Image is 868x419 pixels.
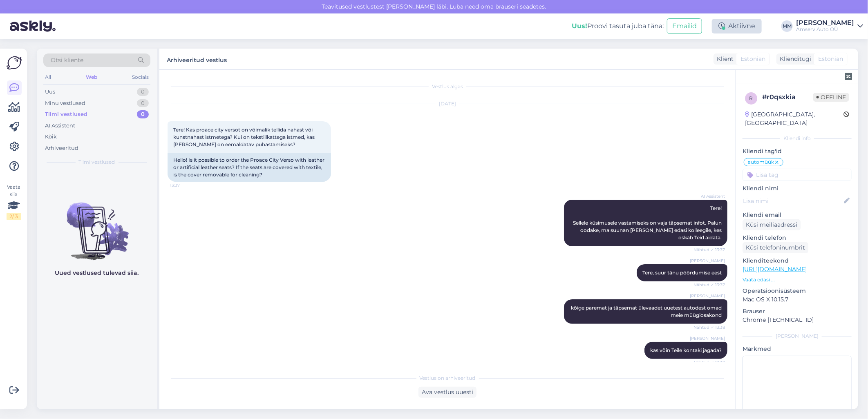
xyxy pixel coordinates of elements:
[572,22,587,30] b: Uus!
[818,55,843,63] span: Estonian
[79,158,115,166] span: Tiimi vestlused
[740,55,765,63] span: Estonian
[7,183,21,220] div: Vaata siia
[420,374,476,382] span: Vestlus on arhiveeritud
[743,256,852,265] p: Klienditeekond
[743,169,852,181] input: Lisa tag
[743,242,808,253] div: Küsi telefoninumbrit
[714,55,734,63] div: Klient
[690,335,725,341] span: [PERSON_NAME]
[573,205,723,241] span: Tere! Sellele küsimusele vastamiseks on vaja täpsemat infot. Palun oodake, ma suunan [PERSON_NAME...
[796,20,863,33] a: [PERSON_NAME]Amserv Auto OÜ
[690,258,725,264] span: [PERSON_NAME]
[137,88,149,96] div: 0
[45,88,55,96] div: Uus
[51,56,83,65] span: Otsi kliente
[743,316,852,324] p: Chrome [TECHNICAL_ID]
[37,188,157,261] img: No chats
[743,211,852,219] p: Kliendi email
[694,193,725,199] span: AI Assistent
[642,270,722,276] span: Tere, suur tänu pöördumise eest
[7,55,22,71] img: Askly Logo
[650,347,722,353] span: kas võin Teile kontaki jagada?
[762,92,813,102] div: # r0qsxkia
[748,160,774,165] span: automüük
[667,18,702,34] button: Emailid
[694,282,725,288] span: Nähtud ✓ 13:37
[572,21,664,31] div: Proovi tasuta juba täna:
[743,147,852,156] p: Kliendi tag'id
[173,127,316,147] span: Tere! Kas proace city versot on võimalik tellida nahast või kunstnahast istmetega? Kui on tekstii...
[749,95,753,101] span: r
[137,110,149,118] div: 0
[168,100,727,107] div: [DATE]
[84,72,99,82] div: Web
[743,287,852,295] p: Operatsioonisüsteem
[743,234,852,242] p: Kliendi telefon
[167,53,227,65] label: Arhiveeritud vestlus
[168,83,727,90] div: Vestlus algas
[796,20,854,26] div: [PERSON_NAME]
[776,55,811,63] div: Klienditugi
[43,72,53,82] div: All
[45,133,57,141] div: Kõik
[170,182,201,188] span: 13:37
[743,219,801,230] div: Küsi meiliaadressi
[694,324,725,330] span: Nähtud ✓ 13:38
[418,387,477,398] div: Ava vestlus uuesti
[743,184,852,193] p: Kliendi nimi
[845,73,852,80] img: zendesk
[743,307,852,316] p: Brauser
[7,213,21,220] div: 2 / 3
[781,20,793,32] div: MM
[743,196,842,205] input: Lisa nimi
[55,269,139,277] p: Uued vestlused tulevad siia.
[45,144,78,152] div: Arhiveeritud
[45,110,87,118] div: Tiimi vestlused
[743,276,852,283] p: Vaata edasi ...
[743,295,852,304] p: Mac OS X 10.15.7
[743,135,852,142] div: Kliendi info
[712,19,762,33] div: Aktiivne
[796,26,854,33] div: Amserv Auto OÜ
[694,359,725,366] span: Nähtud ✓ 13:38
[690,293,725,299] span: [PERSON_NAME]
[743,345,852,353] p: Märkmed
[743,332,852,340] div: [PERSON_NAME]
[743,265,807,273] a: [URL][DOMAIN_NAME]
[694,247,725,253] span: Nähtud ✓ 13:37
[137,99,149,107] div: 0
[168,153,331,182] div: Hello! Is it possible to order the Proace City Verso with leather or artificial leather seats? If...
[45,99,85,107] div: Minu vestlused
[745,110,843,127] div: [GEOGRAPHIC_DATA], [GEOGRAPHIC_DATA]
[571,305,723,318] span: kõige paremat ja täpsemat ülevaadet uuetest autodest omad meie müügiosakond
[130,72,150,82] div: Socials
[45,122,75,130] div: AI Assistent
[813,93,849,102] span: Offline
